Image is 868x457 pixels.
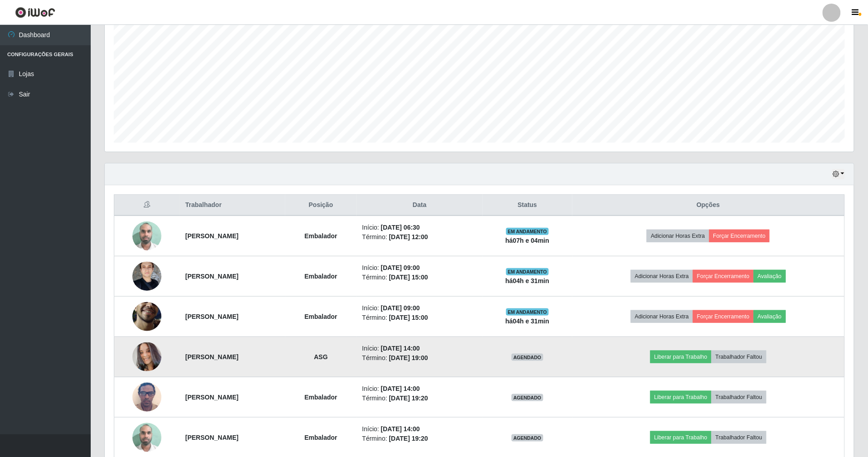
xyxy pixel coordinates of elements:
[506,228,549,235] span: EM ANDAMENTO
[512,434,543,442] span: AGENDADO
[389,233,428,241] time: [DATE] 12:00
[185,394,239,401] strong: [PERSON_NAME]
[512,354,543,361] span: AGENDADO
[650,391,712,404] button: Liberar para Trabalho
[506,308,549,316] span: EM ANDAMENTO
[132,250,161,303] img: 1728008333020.jpeg
[362,353,478,363] li: Término:
[304,313,337,320] strong: Embalador
[693,310,754,323] button: Forçar Encerramento
[381,304,420,312] time: [DATE] 09:00
[631,310,693,323] button: Adicionar Horas Extra
[506,317,550,325] strong: há 04 h e 31 min
[304,273,337,280] strong: Embalador
[362,344,478,353] li: Início:
[650,431,712,444] button: Liberar para Trabalho
[15,7,55,18] img: CoreUI Logo
[185,353,239,361] strong: [PERSON_NAME]
[572,195,845,216] th: Opções
[285,195,357,216] th: Posição
[506,277,550,284] strong: há 04 h e 31 min
[362,394,478,403] li: Término:
[185,273,239,280] strong: [PERSON_NAME]
[132,216,161,255] img: 1751466407656.jpeg
[381,345,420,352] time: [DATE] 14:00
[647,230,709,242] button: Adicionar Horas Extra
[389,314,428,321] time: [DATE] 15:00
[389,394,428,402] time: [DATE] 19:20
[506,237,550,244] strong: há 07 h e 04 min
[709,230,770,242] button: Forçar Encerramento
[132,378,161,416] img: 1747233216515.jpeg
[132,342,161,371] img: 1757353343914.jpeg
[693,270,754,283] button: Forçar Encerramento
[185,232,239,240] strong: [PERSON_NAME]
[357,195,483,216] th: Data
[754,310,786,323] button: Avaliação
[362,263,478,273] li: Início:
[389,274,428,281] time: [DATE] 15:00
[381,385,420,392] time: [DATE] 14:00
[362,424,478,434] li: Início:
[650,351,712,363] button: Liberar para Trabalho
[389,354,428,361] time: [DATE] 19:00
[381,264,420,271] time: [DATE] 09:00
[304,434,337,441] strong: Embalador
[304,394,337,401] strong: Embalador
[483,195,572,216] th: Status
[362,303,478,313] li: Início:
[506,268,549,275] span: EM ANDAMENTO
[754,270,786,283] button: Avaliação
[180,195,285,216] th: Trabalhador
[185,434,239,441] strong: [PERSON_NAME]
[712,391,766,404] button: Trabalhador Faltou
[185,313,239,320] strong: [PERSON_NAME]
[132,418,161,457] img: 1751466407656.jpeg
[362,313,478,322] li: Término:
[304,232,337,240] strong: Embalador
[712,431,766,444] button: Trabalhador Faltou
[631,270,693,283] button: Adicionar Horas Extra
[362,434,478,443] li: Término:
[362,384,478,394] li: Início:
[132,284,161,349] img: 1755034904390.jpeg
[712,351,766,363] button: Trabalhador Faltou
[362,273,478,282] li: Término:
[362,232,478,242] li: Término:
[381,425,420,433] time: [DATE] 14:00
[362,223,478,232] li: Início:
[314,353,327,361] strong: ASG
[512,394,543,401] span: AGENDADO
[389,435,428,442] time: [DATE] 19:20
[381,224,420,231] time: [DATE] 06:30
